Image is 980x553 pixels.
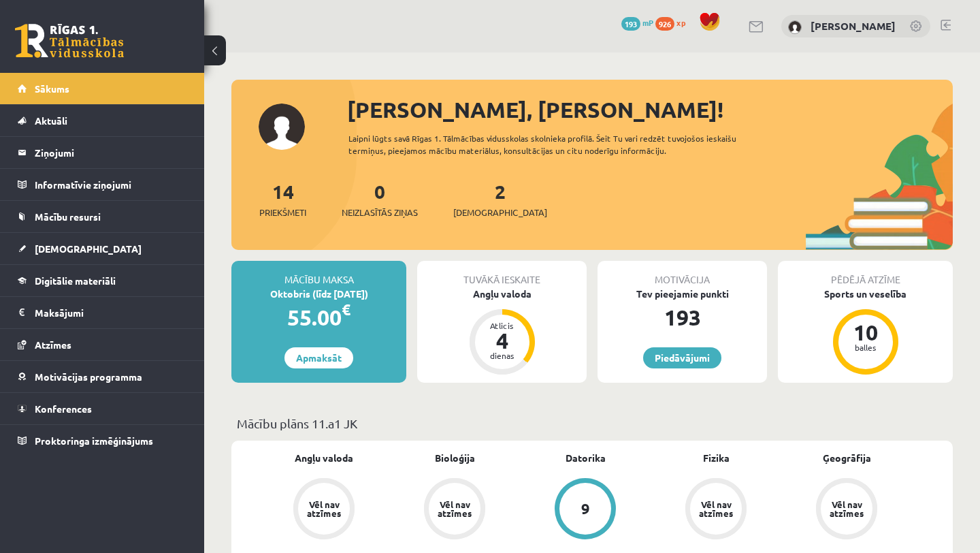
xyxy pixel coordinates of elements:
[655,17,674,31] span: 926
[436,500,474,518] div: Vēl nav atzīmes
[347,93,953,126] div: [PERSON_NAME], [PERSON_NAME]!
[435,451,475,465] a: Bioloģija
[18,361,187,392] a: Motivācijas programma
[35,169,187,200] legend: Informatīvie ziņojumi
[482,321,523,330] div: Atlicis
[598,261,767,287] div: Motivācija
[35,370,142,383] span: Motivācijas programma
[18,137,187,168] a: Ziņojumi
[417,287,587,301] div: Angļu valoda
[35,114,67,127] span: Aktuāli
[284,347,353,368] a: Apmaksāt
[18,265,187,296] a: Digitālie materiāli
[342,300,350,319] span: €
[259,179,306,219] a: 14Priekšmeti
[237,414,947,432] p: Mācību plāns 11.a1 JK
[389,478,520,542] a: Vēl nav atzīmes
[18,105,187,136] a: Aktuāli
[231,261,406,287] div: Mācību maksa
[598,287,767,301] div: Tev pieejamie punkti
[520,478,651,542] a: 9
[482,330,523,351] div: 4
[15,24,124,58] a: Rīgas 1. Tālmācības vidusskola
[18,425,187,456] a: Proktoringa izmēģinājums
[18,73,187,104] a: Sākums
[35,274,116,287] span: Digitālie materiāli
[778,261,953,287] div: Pēdējā atzīme
[845,321,886,343] div: 10
[35,338,71,351] span: Atzīmes
[781,478,912,542] a: Vēl nav atzīmes
[482,351,523,360] div: dienas
[342,179,418,219] a: 0Neizlasītās ziņas
[35,242,142,255] span: [DEMOGRAPHIC_DATA]
[788,20,802,34] img: Gabriela Annija Andersone
[18,297,187,328] a: Maksājumi
[417,287,587,377] a: Angļu valoda Atlicis 4 dienas
[697,500,735,518] div: Vēl nav atzīmes
[35,402,92,415] span: Konferences
[598,301,767,334] div: 193
[651,478,781,542] a: Vēl nav atzīmes
[845,343,886,351] div: balles
[18,233,187,264] a: [DEMOGRAPHIC_DATA]
[778,287,953,301] div: Sports un veselība
[621,17,653,28] a: 193 mP
[35,137,187,168] legend: Ziņojumi
[778,287,953,377] a: Sports un veselība 10 balles
[18,169,187,200] a: Informatīvie ziņojumi
[581,501,590,516] div: 9
[259,478,389,542] a: Vēl nav atzīmes
[18,201,187,232] a: Mācību resursi
[811,19,896,33] a: [PERSON_NAME]
[828,500,866,518] div: Vēl nav atzīmes
[18,393,187,424] a: Konferences
[231,287,406,301] div: Oktobris (līdz [DATE])
[643,347,721,368] a: Piedāvājumi
[295,451,353,465] a: Angļu valoda
[305,500,343,518] div: Vēl nav atzīmes
[566,451,606,465] a: Datorika
[231,301,406,334] div: 55.00
[35,297,187,328] legend: Maksājumi
[35,434,153,447] span: Proktoringa izmēģinājums
[655,17,692,28] a: 926 xp
[348,132,781,157] div: Laipni lūgts savā Rīgas 1. Tālmācības vidusskolas skolnieka profilā. Šeit Tu vari redzēt tuvojošo...
[35,82,69,95] span: Sākums
[259,206,306,219] span: Priekšmeti
[18,329,187,360] a: Atzīmes
[642,17,653,28] span: mP
[35,210,101,223] span: Mācību resursi
[703,451,730,465] a: Fizika
[676,17,685,28] span: xp
[453,179,547,219] a: 2[DEMOGRAPHIC_DATA]
[342,206,418,219] span: Neizlasītās ziņas
[417,261,587,287] div: Tuvākā ieskaite
[453,206,547,219] span: [DEMOGRAPHIC_DATA]
[823,451,871,465] a: Ģeogrāfija
[621,17,640,31] span: 193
